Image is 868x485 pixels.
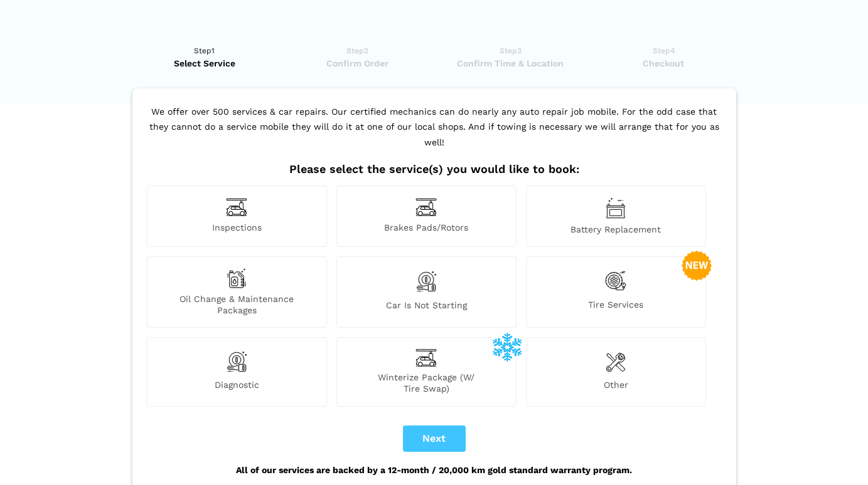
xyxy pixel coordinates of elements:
a: Step2 [285,44,430,70]
span: Battery Replacement [527,224,705,235]
h2: Please select the service(s) you would like to book: [144,162,725,176]
span: Brakes Pads/Rotors [337,222,516,235]
span: Other [527,379,705,394]
img: new-badge-2-48.png [682,251,712,281]
p: We offer over 500 services & car repairs. Our certified mechanics can do nearly any auto repair j... [144,104,725,163]
span: Diagnostic [147,379,326,394]
span: Checkout [591,57,736,70]
span: Confirm Time & Location [438,57,583,70]
span: Oil Change & Maintenance Packages [147,293,326,316]
span: Winterize Package (W/ Tire Swap) [337,372,516,394]
span: Inspections [147,222,326,235]
span: Tire Services [527,299,705,316]
span: Select Service [132,57,277,70]
img: winterize-icon_1.png [492,331,522,362]
span: Car is not starting [337,300,516,316]
a: Step3 [438,44,583,70]
button: Next [403,425,466,452]
span: Confirm Order [285,57,430,70]
a: Step1 [132,44,277,70]
a: Step4 [591,44,736,70]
